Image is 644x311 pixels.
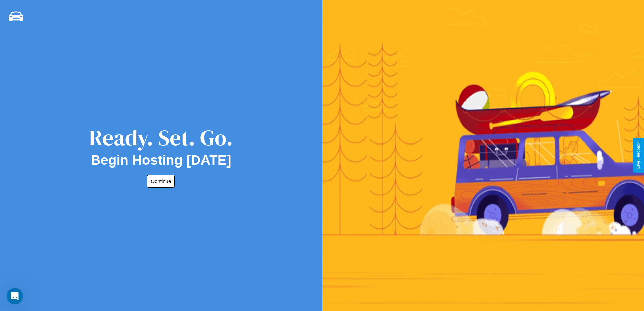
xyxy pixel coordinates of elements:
[636,142,641,169] div: Give Feedback
[147,175,175,188] button: Continue
[91,153,231,168] h2: Begin Hosting [DATE]
[89,123,233,153] div: Ready. Set. Go.
[7,288,23,304] iframe: Intercom live chat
